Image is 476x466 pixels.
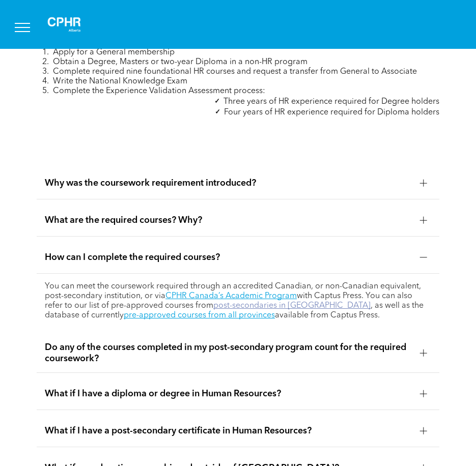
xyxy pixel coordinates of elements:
span: Apply for a General membership [53,48,175,56]
p: You can meet the coursework required through an accredited Canadian, or non-Canadian equivalent, ... [45,282,431,321]
span: What if I have a post-secondary certificate in Human Resources? [45,425,412,436]
a: pre-approved courses from all provinces [124,311,275,319]
span: Complete required nine foundational HR courses and request a transfer from General to Associate [53,68,417,76]
span: Three years of HR experience required for Degree holders [223,98,439,106]
span: Do any of the courses completed in my post-secondary program count for the required coursework? [45,342,412,364]
span: Write the National Knowledge Exam [53,77,187,85]
a: post-secondaries in [GEOGRAPHIC_DATA] [213,302,371,310]
button: menu [9,14,36,41]
span: Complete the Experience Validation Assessment process: [53,87,265,95]
span: How can I complete the required courses? [45,252,412,263]
span: What are the required courses? Why? [45,215,412,226]
img: A white background with a few lines on it [39,8,90,41]
span: Obtain a Degree, Masters or two-year Diploma in a non-HR program [53,58,307,66]
span: What if I have a diploma or degree in Human Resources? [45,388,412,399]
a: CPHR Canada’s Academic Program [165,292,297,300]
span: Four years of HR experience required for Diploma holders [224,108,439,116]
span: Why was the coursework requirement introduced? [45,178,412,189]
